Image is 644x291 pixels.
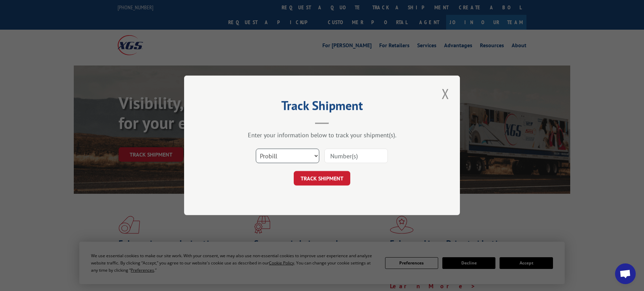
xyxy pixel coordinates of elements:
button: TRACK SHIPMENT [294,171,350,186]
button: Close modal [440,84,451,103]
a: Open chat [615,263,636,284]
div: Enter your information below to track your shipment(s). [219,131,425,139]
h2: Track Shipment [219,101,425,114]
input: Number(s) [324,149,388,163]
